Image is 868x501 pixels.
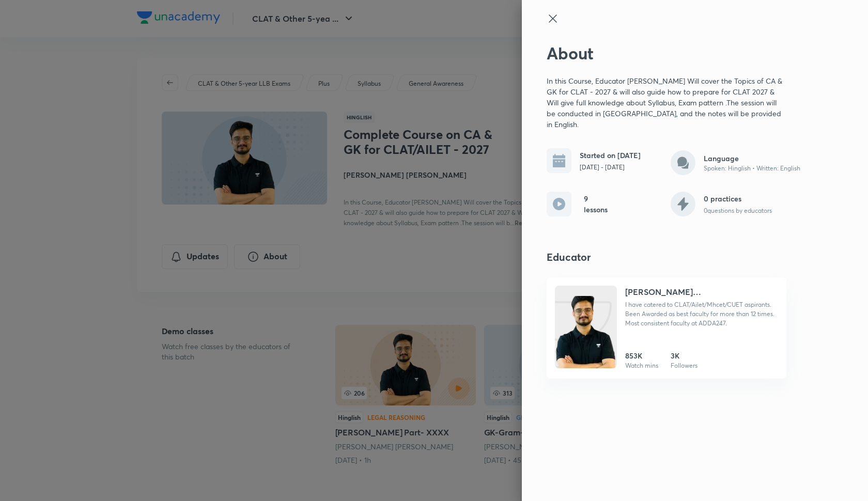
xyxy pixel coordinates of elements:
h6: 853K [625,350,658,361]
h2: About [547,43,809,63]
h6: Started on [DATE] [580,150,641,161]
p: [DATE] - [DATE] [580,163,641,172]
p: In this Course, Educator [PERSON_NAME] Will cover the Topics of CA & GK for CLAT - 2027 & will al... [547,75,786,130]
p: I have catered to CLAT/Ailet/Mhcet/CUET aspirants. Been Awarded as best faculty for more than 12 ... [625,300,778,328]
a: Unacademy[PERSON_NAME] [PERSON_NAME]I have catered to CLAT/Ailet/Mhcet/CUET aspirants. Been Award... [547,277,786,379]
h6: 0 practices [704,193,772,204]
p: Followers [671,361,698,370]
h4: [PERSON_NAME] [PERSON_NAME] [625,286,754,298]
p: Watch mins [625,361,658,370]
img: Unacademy [555,296,617,379]
h4: Educator [547,249,809,265]
h6: Language [704,153,800,164]
p: 0 questions by educators [704,206,772,215]
h6: 9 lessons [584,193,609,215]
h6: 3K [671,350,698,361]
p: Spoken: Hinglish • Written: English [704,164,800,173]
